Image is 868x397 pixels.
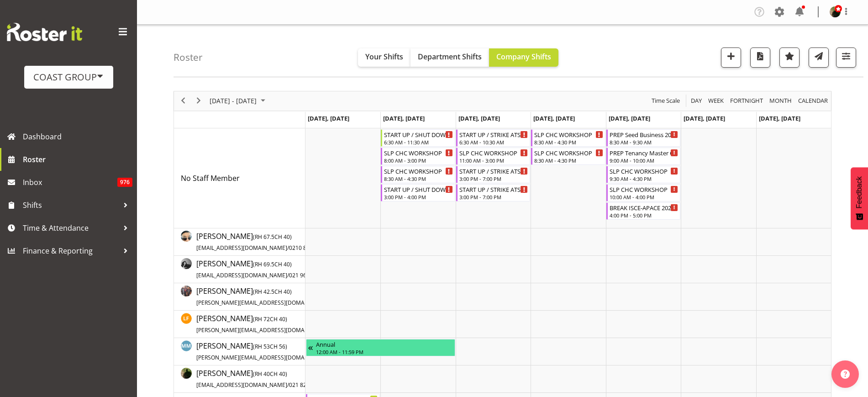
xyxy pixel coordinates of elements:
td: Micah Hetrick resource [174,365,305,393]
span: Shifts [23,198,119,212]
button: Timeline Day [689,95,704,106]
td: Jesse Hawira resource [174,283,305,311]
div: SLP CHC WORKSHOP [384,166,452,175]
span: RH 67.5 [255,233,274,241]
div: No Staff Member"s event - START UP / STRIKE ATSNZ Disability Expo 2025 @ Wigram Airforce Museum O... [456,184,530,201]
button: Timeline Month [768,95,794,106]
span: No Staff Member [181,173,240,183]
span: Feedback [855,176,863,208]
span: Month [768,95,793,106]
button: Filter Shifts [836,48,856,68]
span: [PERSON_NAME][EMAIL_ADDRESS][DOMAIN_NAME] [196,299,330,307]
a: [PERSON_NAME](RH 67.5CH 40)[EMAIL_ADDRESS][DOMAIN_NAME]/0210 843 7810 [196,231,327,253]
span: Department Shifts [418,52,482,62]
span: [DATE], [DATE] [308,114,349,122]
span: [EMAIL_ADDRESS][DOMAIN_NAME] [196,244,287,252]
span: 021 822 231 [289,381,321,389]
div: 3:00 PM - 7:00 PM [459,175,528,182]
span: Inbox [23,175,117,189]
td: Lance Ferguson resource [174,311,305,338]
div: 8:30 AM - 4:30 PM [534,138,603,146]
button: Department Shifts [410,48,489,67]
button: Add a new shift [721,48,741,68]
span: Time Scale [651,95,681,106]
div: SLP CHC WORKSHOP [610,185,678,194]
a: [PERSON_NAME](RH 69.5CH 40)[EMAIL_ADDRESS][DOMAIN_NAME]/021 960 248 [196,258,321,280]
span: [DATE], [DATE] [383,114,425,122]
div: SLP CHC WORKSHOP [459,148,528,157]
button: Timeline Week [707,95,726,106]
div: 9:30 AM - 4:30 PM [610,175,678,182]
td: Aof Anujarawat resource [174,228,305,256]
span: [DATE], [DATE] [759,114,800,122]
span: [PERSON_NAME][EMAIL_ADDRESS][DOMAIN_NAME] [196,326,330,334]
div: 3:00 PM - 7:00 PM [459,193,528,201]
span: [DATE], [DATE] [533,114,575,122]
button: Month [797,95,830,106]
h4: Roster [174,52,203,63]
button: Download a PDF of the roster according to the set date range. [750,48,770,68]
td: No Staff Member resource [174,128,305,228]
span: [DATE], [DATE] [609,114,650,122]
span: ( CH 56) [253,343,287,350]
div: No Staff Member"s event - BREAK ISCE-APACE 2025 @ CHC Town Hall ONSITE 1630 Begin From Friday, Au... [606,202,680,220]
span: / [287,244,289,252]
span: [PERSON_NAME] [196,368,321,389]
div: No Staff Member"s event - SLP CHC WORKSHOP Begin From Tuesday, August 19, 2025 at 8:00:00 AM GMT+... [381,148,455,165]
button: Send a list of all shifts for the selected filtered period to all rostered employees. [809,48,829,68]
div: 9:00 AM - 10:00 AM [610,157,678,164]
span: [DATE], [DATE] [684,114,725,122]
div: 3:00 PM - 4:00 PM [384,193,452,201]
span: [PERSON_NAME] [196,231,327,252]
div: 8:30 AM - 9:30 AM [610,138,678,146]
div: START UP / SHUT DOWN ATSNZ Disability Expo 2025 @ [GEOGRAPHIC_DATA] On Site @ 0700 [384,130,452,139]
div: START UP / STRIKE ATSNZ Disability Expo 2025 @ [GEOGRAPHIC_DATA] On Site @ 0700 [459,130,528,139]
div: START UP / SHUT DOWN ATSNZ Disability Expo 2025 @ [GEOGRAPHIC_DATA] On Site @ 0700 [384,185,452,194]
span: ( CH 40) [253,370,287,378]
a: [PERSON_NAME](RH 53CH 56)[PERSON_NAME][EMAIL_ADDRESS][DOMAIN_NAME] [196,340,363,362]
span: ( CH 40) [253,233,292,241]
span: [DATE], [DATE] [458,114,500,122]
div: 12:00 AM - 11:59 PM [316,348,453,355]
button: Time Scale [650,95,682,106]
button: Company Shifts [489,48,558,67]
div: No Staff Member"s event - START UP / STRIKE ATSNZ Disability Expo 2025 @ Wigram Airforce Museum O... [456,129,530,147]
span: [PERSON_NAME] [196,286,363,307]
div: PREP Tenancy Master Class 2025 CHC @ [610,148,678,157]
button: Your Shifts [358,48,410,67]
div: next period [191,91,206,111]
div: No Staff Member"s event - PREP Seed Business 2025 @ Te Workshop Begin From Friday, August 22, 202... [606,129,680,147]
span: Finance & Reporting [23,244,119,258]
button: August 2025 [208,95,269,106]
div: SLP CHC WORKSHOP [610,166,678,175]
div: SLP CHC WORKSHOP [384,148,452,157]
button: Next [193,95,205,106]
a: [PERSON_NAME](RH 72CH 40)[PERSON_NAME][EMAIL_ADDRESS][DOMAIN_NAME] [196,313,363,335]
div: No Staff Member"s event - START UP / SHUT DOWN ATSNZ Disability Expo 2025 @ Wigram Airforce Museu... [381,129,455,147]
a: [PERSON_NAME](RH 42.5CH 40)[PERSON_NAME][EMAIL_ADDRESS][DOMAIN_NAME] [196,286,363,307]
div: No Staff Member"s event - SLP CHC WORKSHOP Begin From Thursday, August 21, 2025 at 8:30:00 AM GMT... [531,129,605,147]
div: previous period [175,91,191,111]
button: Feedback - Show survey [851,167,868,229]
span: RH 72 [255,315,270,323]
a: [PERSON_NAME](RH 40CH 40)[EMAIL_ADDRESS][DOMAIN_NAME]/021 822 231 [196,368,321,390]
div: No Staff Member"s event - SLP CHC WORKSHOP Begin From Thursday, August 21, 2025 at 8:30:00 AM GMT... [531,148,605,165]
span: [PERSON_NAME][EMAIL_ADDRESS][DOMAIN_NAME] [196,354,330,361]
span: Day [690,95,703,106]
div: No Staff Member"s event - SLP CHC WORKSHOP Begin From Friday, August 22, 2025 at 10:00:00 AM GMT+... [606,184,680,201]
div: 10:00 AM - 4:00 PM [610,193,678,201]
div: SLP CHC WORKSHOP [534,148,603,157]
div: PREP Seed Business 2025 @ Te Workshop [610,130,678,139]
div: START UP / STRIKE ATSNZ Disability Expo 2025 @ [GEOGRAPHIC_DATA] On Site @ 0700 [459,185,528,194]
div: Matt McFarlane"s event - Annual Begin From Friday, August 15, 2025 at 12:00:00 AM GMT+12:00 Ends ... [306,339,455,356]
button: Fortnight [729,95,765,106]
span: RH 42.5 [255,288,274,296]
td: Hayden Watts resource [174,256,305,283]
span: Roster [23,153,132,166]
div: August 18 - 24, 2025 [206,91,271,111]
div: 6:30 AM - 11:30 AM [384,138,452,146]
span: 976 [117,178,132,187]
div: 8:30 AM - 4:30 PM [534,157,603,164]
td: Matt McFarlane resource [174,338,305,365]
div: 11:00 AM - 3:00 PM [459,157,528,164]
